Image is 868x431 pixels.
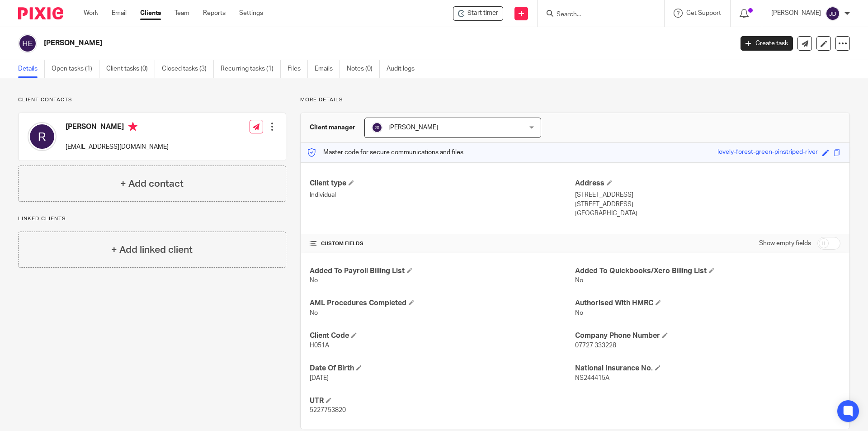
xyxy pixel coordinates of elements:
h4: AML Procedures Completed [310,298,575,308]
h4: Date Of Birth [310,364,575,373]
a: Open tasks (1) [52,60,99,78]
a: Settings [239,9,263,18]
p: Master code for secure communications and files [307,148,463,157]
h4: + Add linked client [111,243,193,257]
p: Individual [310,190,575,199]
p: Linked clients [18,215,286,223]
h4: UTR [310,396,575,406]
p: [STREET_ADDRESS] [575,190,840,199]
p: [STREET_ADDRESS] [575,200,840,209]
img: svg%3E [28,122,57,151]
h4: Client type [310,179,575,188]
a: Files [288,60,308,78]
p: Client contacts [18,96,286,104]
span: 07727 333228 [575,342,616,349]
h2: [PERSON_NAME] [44,38,590,48]
a: Details [18,60,45,78]
h4: Client Code [310,331,575,341]
img: svg%3E [372,122,382,133]
span: Start timer [467,9,498,18]
div: Hyde, Roger Eugene [453,6,503,21]
span: H051A [310,342,329,349]
a: Recurring tasks (1) [221,60,281,78]
h4: [PERSON_NAME] [66,122,169,133]
a: Reports [203,9,226,18]
img: Pixie [18,7,63,19]
span: Get Support [686,10,721,16]
h4: Address [575,179,840,188]
span: No [575,277,583,284]
a: Team [175,9,189,18]
a: Work [84,9,98,18]
p: [EMAIL_ADDRESS][DOMAIN_NAME] [66,142,169,152]
span: [PERSON_NAME] [388,124,438,131]
a: Emails [315,60,340,78]
a: Email [112,9,127,18]
h4: CUSTOM FIELDS [310,240,575,247]
a: Clients [140,9,161,18]
label: Show empty fields [759,239,811,248]
p: [GEOGRAPHIC_DATA] [575,209,840,218]
h4: Added To Quickbooks/Xero Billing List [575,266,840,276]
a: Audit logs [387,60,421,78]
img: svg%3E [18,34,37,53]
h4: Company Phone Number [575,331,840,341]
p: More details [300,96,850,104]
div: lovely-forest-green-pinstriped-river [717,147,818,158]
h4: Added To Payroll Billing List [310,266,575,276]
span: No [310,310,318,316]
h3: Client manager [310,123,355,132]
span: No [310,277,318,284]
h4: National Insurance No. [575,364,840,373]
a: Create task [741,36,793,51]
a: Client tasks (0) [106,60,155,78]
span: 5227753820 [310,407,346,413]
input: Search [556,11,637,19]
i: Primary [128,122,137,131]
span: [DATE] [310,375,329,381]
span: NS244415A [575,375,609,381]
p: [PERSON_NAME] [771,9,821,18]
img: svg%3E [826,6,840,21]
span: No [575,310,583,316]
a: Notes (0) [347,60,380,78]
h4: + Add contact [120,177,184,191]
h4: Authorised With HMRC [575,298,840,308]
a: Closed tasks (3) [162,60,214,78]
